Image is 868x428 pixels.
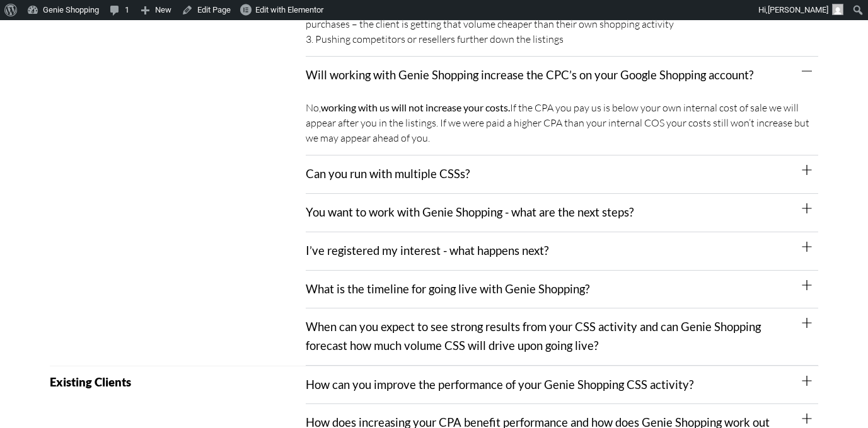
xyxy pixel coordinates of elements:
[768,5,828,14] span: [PERSON_NAME]
[306,244,548,257] a: I’ve registered my interest - what happens next?
[306,68,753,82] a: Will working with Genie Shopping increase the CPC’s on your Google Shopping account?
[321,101,510,113] b: working with us will not increase your costs.
[306,320,761,352] a: When can you expect to see strong results from your CSS activity and can Genie Shopping forecast ...
[50,376,306,388] h2: Existing Clients
[306,205,634,219] a: You want to work with Genie Shopping - what are the next steps?
[306,378,693,391] a: How can you improve the performance of your Genie Shopping CSS activity?
[306,271,818,309] div: What is the timeline for going live with Genie Shopping?
[255,5,323,14] span: Edit with Elementor
[306,167,470,181] a: Can you run with multiple CSSs?
[306,94,818,155] div: Will working with Genie Shopping increase the CPC’s on your Google Shopping account?
[306,155,818,194] div: Can you run with multiple CSSs?
[306,366,818,405] div: How can you improve the performance of your Genie Shopping CSS activity?
[306,194,818,232] div: You want to work with Genie Shopping - what are the next steps?
[306,308,818,365] div: When can you expect to see strong results from your CSS activity and can Genie Shopping forecast ...
[306,232,818,271] div: I’ve registered my interest - what happens next?
[306,57,818,94] div: Will working with Genie Shopping increase the CPC’s on your Google Shopping account?
[306,282,589,296] a: What is the timeline for going live with Genie Shopping?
